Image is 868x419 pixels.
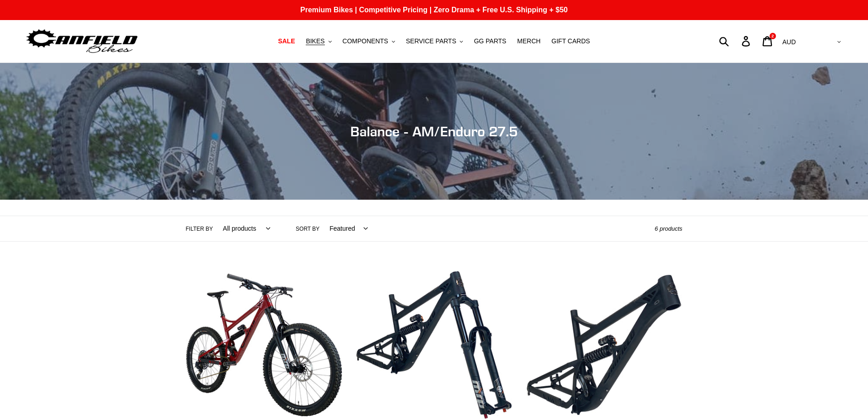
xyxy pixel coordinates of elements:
span: GG PARTS [474,37,506,45]
span: MERCH [517,37,540,45]
span: 2 [771,34,774,38]
span: COMPONENTS [343,37,388,45]
span: GIFT CARDS [551,37,590,45]
a: SALE [273,35,299,47]
input: Search [724,31,747,51]
span: Balance - AM/Enduro 27.5 [350,123,518,140]
a: 2 [757,31,779,51]
button: SERVICE PARTS [401,35,467,47]
label: Sort by [296,225,319,233]
img: Canfield Bikes [25,27,139,56]
span: SERVICE PARTS [406,37,456,45]
span: SALE [278,37,295,45]
a: GIFT CARDS [547,35,595,47]
a: GG PARTS [469,35,511,47]
button: COMPONENTS [338,35,400,47]
a: MERCH [513,35,545,47]
label: Filter by [186,225,213,233]
button: BIKES [301,35,336,47]
span: 6 products [655,225,683,232]
span: BIKES [306,37,324,45]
